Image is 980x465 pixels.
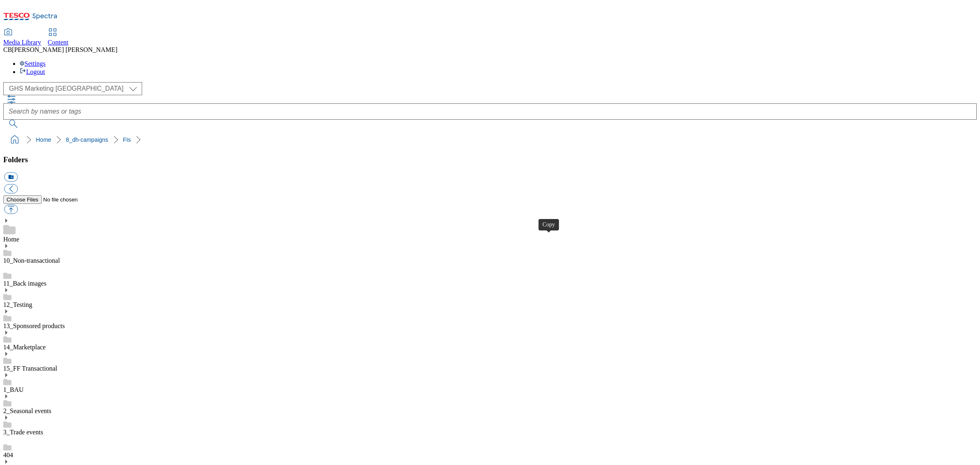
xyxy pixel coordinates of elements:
a: home [8,133,21,146]
a: Content [48,29,69,46]
nav: breadcrumb [3,132,977,148]
a: Home [3,236,19,243]
a: 13_Sponsored products [3,322,65,329]
span: Media Library [3,39,41,46]
a: 12_Testing [3,301,32,308]
span: CB [3,46,12,53]
a: Home [36,136,51,143]
a: 3_Trade events [3,429,43,436]
a: Settings [20,60,46,67]
span: Content [48,39,69,46]
input: Search by names or tags [3,103,977,120]
a: 404 [3,452,13,458]
span: [PERSON_NAME] [PERSON_NAME] [12,46,117,53]
a: Logout [20,68,45,75]
a: Media Library [3,29,41,46]
a: 10_Non-transactional [3,257,60,264]
a: 14_Marketplace [3,344,46,351]
a: 1_BAU [3,386,24,393]
a: FIs [123,136,131,143]
a: 11_Back images [3,280,47,287]
h3: Folders [3,155,977,164]
a: 8_dh-campaigns [66,136,108,143]
a: 15_FF Transactional [3,365,57,372]
a: 2_Seasonal events [3,407,51,414]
